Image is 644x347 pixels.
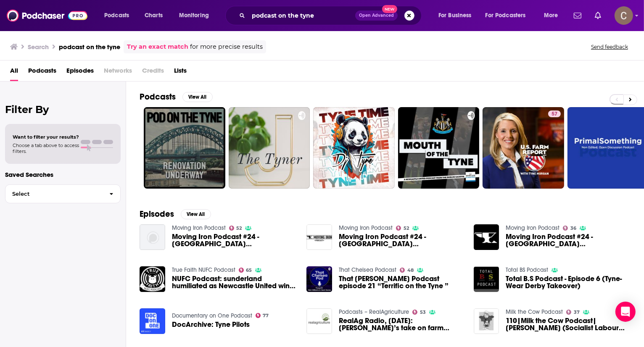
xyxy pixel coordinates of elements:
[400,268,414,273] a: 48
[98,9,140,22] button: open menu
[480,9,538,22] button: open menu
[339,224,393,231] a: Moving Iron Podcast
[506,308,563,315] a: Milk the Cow Podcast
[412,310,426,315] a: 53
[396,226,409,231] a: 52
[190,42,263,52] span: for more precise results
[140,224,165,250] img: Moving Iron Podcast #24 - Tyne Morgan
[506,233,631,247] span: Moving Iron Podcast #24 - [GEOGRAPHIC_DATA][PERSON_NAME]
[359,13,394,18] span: Open Advanced
[173,9,220,22] button: open menu
[420,310,426,314] span: 53
[7,8,87,24] img: Podchaser - Follow, Share and Rate Podcasts
[5,103,121,116] h2: Filter By
[506,317,631,331] span: 110|Milk the Cow Podcast|[PERSON_NAME] (Socialist Labour candidate for North of [GEOGRAPHIC_DATA])
[474,308,499,334] a: 110|Milk the Cow Podcast|Jamie Driscoll (Socialist Labour candidate for North of Tyne Mayor)
[538,9,569,22] button: open menu
[615,6,633,25] span: Logged in as clay.bolton
[404,226,409,230] span: 52
[355,11,398,21] button: Open AdvancedNew
[174,64,187,81] a: Lists
[407,268,414,272] span: 48
[506,266,548,273] a: Total BS Podcast
[28,43,49,51] h3: Search
[506,233,631,247] a: Moving Iron Podcast #24 - Tyne Morgan
[506,317,631,331] a: 110|Milk the Cow Podcast|Jamie Driscoll (Socialist Labour candidate for North of Tyne Mayor)
[574,310,580,314] span: 37
[66,64,94,81] a: Episodes
[263,314,269,318] span: 77
[544,10,558,21] span: More
[5,191,103,197] span: Select
[5,184,121,203] button: Select
[589,43,631,50] button: Send feedback
[433,9,482,22] button: open menu
[591,8,604,23] a: Show notifications dropdown
[474,266,499,292] img: Total B.S Podcast - Episode 6 (Tyne-Wear Derby Takeover)
[306,224,332,250] img: Moving Iron Podcast #24 - Tyne Morgan
[306,266,332,292] img: That Chelsea Podcast episode 21 “Terrific on the Tyne ”
[474,224,499,250] img: Moving Iron Podcast #24 - Tyne Morgan
[145,10,163,21] span: Charts
[140,209,174,219] h2: Episodes
[438,10,472,21] span: For Business
[172,233,297,247] span: Moving Iron Podcast #24 - [GEOGRAPHIC_DATA][PERSON_NAME]
[104,64,132,81] span: Networks
[182,92,213,102] button: View All
[13,134,79,140] span: Want to filter your results?
[506,275,631,289] a: Total B.S Podcast - Episode 6 (Tyne-Wear Derby Takeover)
[615,302,636,322] div: Open Intercom Messenger
[28,64,56,81] a: Podcasts
[248,9,355,22] input: Search podcasts, credits, & more...
[615,6,633,25] img: User Profile
[140,308,165,334] img: DocArchive: Tyne Pilots
[339,308,409,315] a: Podcasts – RealAgriculture
[239,268,252,273] a: 65
[339,275,464,289] span: That [PERSON_NAME] Podcast episode 21 “Terrific on the Tyne ”
[552,110,557,118] span: 57
[172,312,252,319] a: Documentary on One Podcast
[179,10,209,21] span: Monitoring
[229,226,242,231] a: 52
[5,171,121,179] p: Saved Searches
[172,233,297,247] a: Moving Iron Podcast #24 - Tyne Morgan
[339,317,464,331] span: RealAg Radio, [DATE]: [PERSON_NAME]’s take on farm economy, weed resistance is a losing battle an...
[339,233,464,247] a: Moving Iron Podcast #24 - Tyne Morgan
[10,64,18,81] a: All
[172,275,297,289] a: NUFC Podcast: sunderland humiliated as Newcastle United win Wear-Tyne Derby with ease
[233,6,430,25] div: Search podcasts, credits, & more...
[566,310,580,315] a: 37
[140,209,211,219] a: EpisodesView All
[140,92,213,102] a: PodcastsView All
[570,226,576,230] span: 36
[256,313,269,318] a: 77
[172,224,226,231] a: Moving Iron Podcast
[127,42,188,52] a: Try an exact match
[140,266,165,292] img: NUFC Podcast: sunderland humiliated as Newcastle United win Wear-Tyne Derby with ease
[140,92,176,102] h2: Podcasts
[486,10,526,21] span: For Podcasters
[548,110,561,117] a: 57
[306,308,332,334] img: RealAg Radio, Feb. 14: Tyne’s take on farm economy, weed resistance is a losing battle and good-b...
[246,268,252,272] span: 65
[615,6,633,25] button: Show profile menu
[563,226,576,231] a: 36
[172,321,250,328] a: DocArchive: Tyne Pilots
[570,8,585,23] a: Show notifications dropdown
[506,224,560,231] a: Moving Iron Podcast
[181,209,211,219] button: View All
